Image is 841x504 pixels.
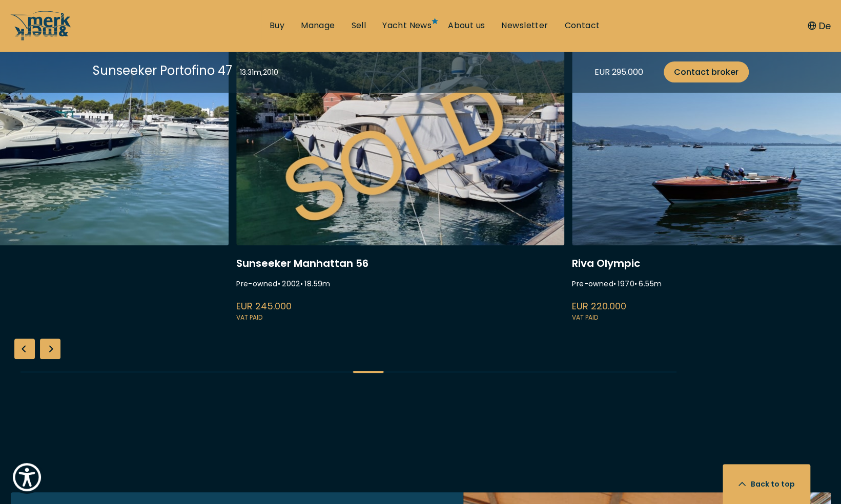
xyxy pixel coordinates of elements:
a: About us [448,20,485,31]
a: / [10,32,72,44]
div: Sunseeker Portofino 47 [93,61,232,79]
div: Previous slide [14,339,35,359]
span: Contact broker [674,66,739,78]
div: Next slide [40,339,60,359]
a: Buy [270,20,284,31]
a: Sell [351,20,366,31]
button: Show Accessibility Preferences [10,460,44,494]
div: 13.31 m , 2010 [240,67,278,78]
a: Contact [564,20,600,31]
div: EUR 295.000 [594,66,643,78]
button: De [808,19,831,33]
a: Yacht News [382,20,432,31]
a: Manage [301,20,335,31]
a: Newsletter [501,20,548,31]
button: Back to top [723,464,810,504]
a: Contact broker [664,61,749,82]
